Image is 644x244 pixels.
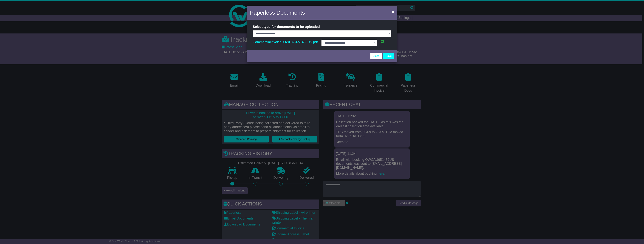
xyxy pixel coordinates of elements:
h4: Paperless Documents [250,8,305,17]
a: Close [370,53,382,59]
button: Save [383,53,394,59]
span: × [392,10,394,14]
label: Select type for documents to be uploaded [253,23,320,30]
button: Close [390,8,396,16]
a: CommercialInvoice_OWCAU651459US.pdf [253,39,318,45]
